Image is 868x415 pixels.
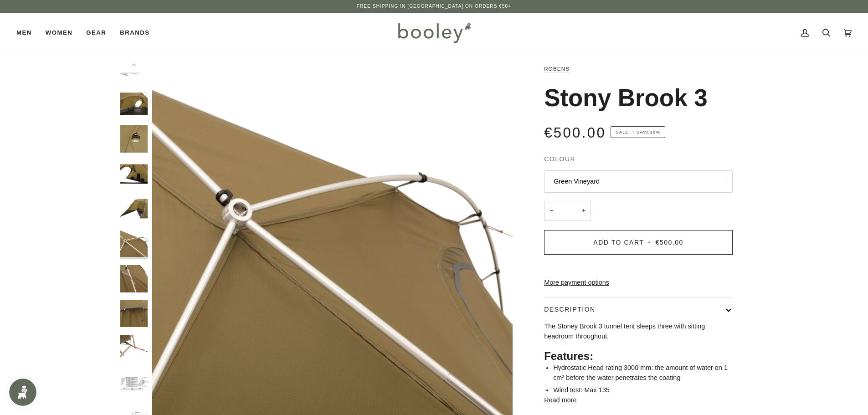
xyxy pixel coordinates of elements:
[120,195,148,222] img: Robens Stony Brook 3 - Booley Galway
[120,90,148,118] img: Robens Stony Brook 3 - Booley Galway
[544,125,606,141] span: €500.00
[120,300,148,327] img: Robens Stony Brook 3 - Booley Galway
[631,129,637,134] em: •
[647,239,653,246] span: •
[544,83,708,113] h1: Stony Brook 3
[544,230,733,255] button: Add to Cart • €500.00
[576,201,591,221] button: +
[650,129,660,134] span: 18%
[611,126,665,138] span: Save
[544,154,575,164] span: Colour
[86,28,106,37] span: Gear
[544,322,733,341] p: The Stoney Brook 3 tunnel tent sleeps three with sitting headroom throughout.
[544,170,733,193] button: Green Vineyard
[120,230,148,257] img: Robens Stony Brook 3 - Booley Galway
[544,349,733,363] h2: Features:
[656,239,683,246] span: €500.00
[544,201,591,221] input: Quantity
[544,297,733,322] button: Description
[9,379,36,406] iframe: Button to open loyalty program pop-up
[357,3,511,10] p: Free Shipping in [GEOGRAPHIC_DATA] on Orders €50+
[544,395,576,405] button: Read more
[16,28,32,37] span: Men
[553,385,733,395] li: Wind test: Max 135
[593,239,644,246] span: Add to Cart
[16,13,39,53] a: Men
[616,129,629,134] span: Sale
[120,265,148,292] img: Robens Stony Brook 3 - Booley Galway
[120,335,148,362] img: Robens Stony Brook 3 - Booley Galway
[553,363,733,383] li: Hydrostatic Head rating 3000 mm: the amount of water on 1 cm² before the water penetrates the coa...
[113,13,156,53] a: Brands
[120,28,149,37] span: Brands
[544,278,733,288] a: More payment options
[46,28,72,37] span: Women
[394,20,474,46] img: Booley
[120,370,148,397] img: Robens Stony Brook 3 - Booley Galway
[120,125,148,153] img: Robens Stony Brook 3 - Booley Galway
[544,66,570,72] a: Robens
[39,13,79,53] a: Women
[79,13,113,53] a: Gear
[120,160,148,188] img: Robens Stony Brook 3 - Booley Galway
[544,201,559,221] button: −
